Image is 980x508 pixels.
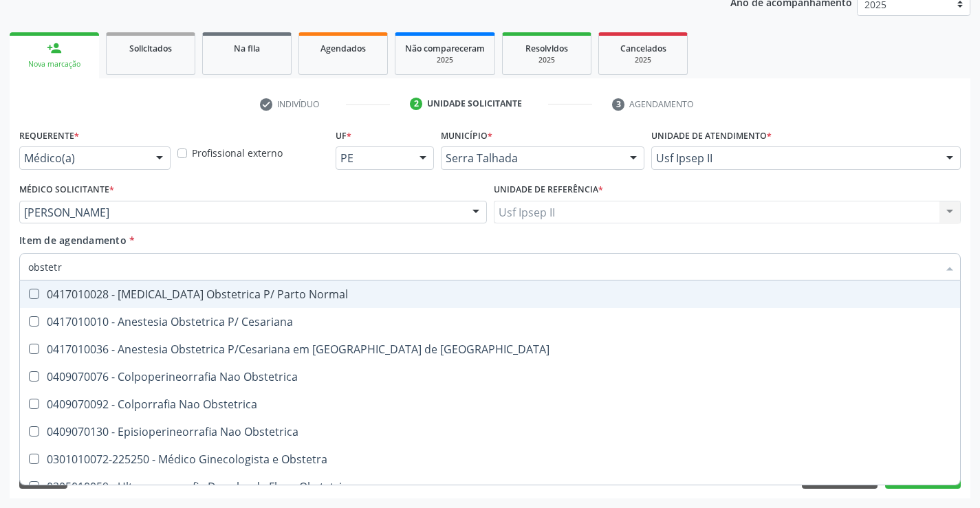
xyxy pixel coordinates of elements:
span: Item de agendamento [19,234,127,247]
input: Buscar por procedimentos [28,253,938,280]
span: Na fila [234,43,260,54]
label: Unidade de referência [494,179,603,201]
div: 2025 [609,55,677,65]
label: Médico Solicitante [19,179,114,201]
span: Médico(a) [24,151,142,165]
label: Unidade de atendimento [651,125,772,146]
div: 0205010059 - Ultrassonografia Doppler de Fluxo Obstetrico [28,481,952,492]
div: 2 [410,98,422,110]
span: [PERSON_NAME] [24,206,459,219]
span: Usf Ipsep II [656,151,933,165]
div: 0409070076 - Colpoperineorrafia Nao Obstetrica [28,371,952,382]
div: 2025 [405,55,485,65]
div: 0301010072-225250 - Médico Ginecologista e Obstetra [28,454,952,465]
span: PE [340,151,406,165]
div: 0417010036 - Anestesia Obstetrica P/Cesariana em [GEOGRAPHIC_DATA] de [GEOGRAPHIC_DATA] [28,344,952,355]
div: Unidade solicitante [427,98,522,110]
div: 0409070092 - Colporrafia Nao Obstetrica [28,399,952,410]
div: person_add [47,41,62,56]
span: Cancelados [620,43,666,54]
span: Agendados [320,43,366,54]
label: Município [441,125,492,146]
span: Resolvidos [525,43,568,54]
div: 0417010010 - Anestesia Obstetrica P/ Cesariana [28,316,952,327]
label: Profissional externo [192,146,283,160]
span: Solicitados [129,43,172,54]
div: 0417010028 - [MEDICAL_DATA] Obstetrica P/ Parto Normal [28,289,952,300]
span: Não compareceram [405,43,485,54]
div: 2025 [512,55,581,65]
div: Nova marcação [19,59,89,69]
span: Serra Talhada [446,151,616,165]
div: 0409070130 - Episioperineorrafia Nao Obstetrica [28,426,952,437]
label: Requerente [19,125,79,146]
label: UF [336,125,351,146]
